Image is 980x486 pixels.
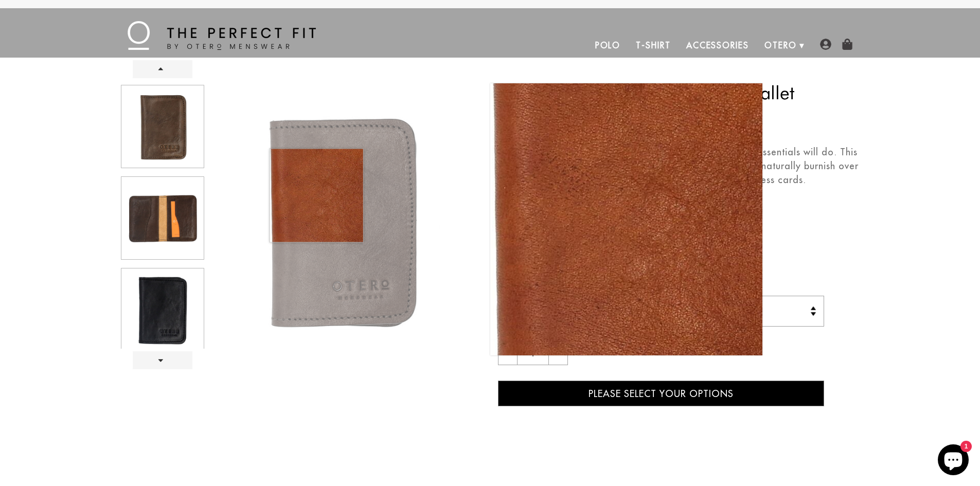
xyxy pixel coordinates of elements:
[133,60,192,78] a: Prev
[679,33,757,58] a: Accessories
[589,388,734,400] span: Please Select Your Options
[121,177,204,259] img: Slim Fold Credit Card Holder/Wallet
[210,83,483,355] img: Slim Fold Credit Card Holder/Wallet
[498,381,825,406] button: Please Select Your Options
[757,33,805,58] a: Otero
[628,33,678,58] a: T-Shirt
[935,444,972,478] inbox-online-store-chat: Shopify online store chat
[498,239,861,253] li: Dimensions | 4.38 x 3.13 x .5 in |11.11 x 7.94 x 1.27 cm |
[121,268,204,351] img: Slim Fold Credit Card Holder/Wallet
[587,33,629,58] a: Polo
[498,111,537,130] ins: $25.00
[820,39,831,50] img: user-account-icon.png
[498,266,861,280] p: Handcrafted in [GEOGRAPHIC_DATA].
[842,39,853,50] img: shopping-bag-icon.png
[498,197,861,211] li: Full grain leather
[498,211,861,225] li: 4 pockets
[498,225,861,239] li: Slim & foldable
[133,351,192,369] a: Next
[498,83,861,102] h3: Slim Fold Credit Card Holder/Wallet
[128,21,316,50] img: The Perfect Fit - by Otero Menswear - Logo
[498,145,861,187] p: A selective, spartan choice for those days when only the essentials will do. This soft, flexible ...
[121,85,204,168] img: Slim Fold Credit Card Holder/Wallet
